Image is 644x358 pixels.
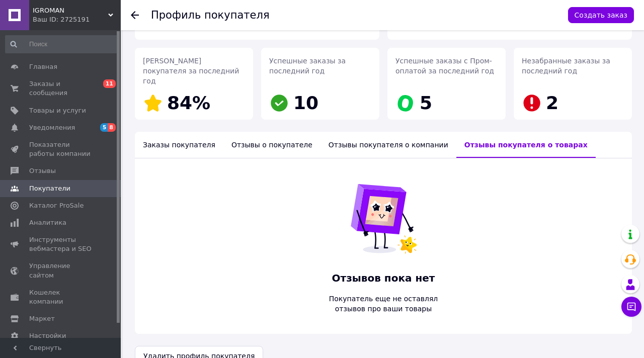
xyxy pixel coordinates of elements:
[5,35,119,53] input: Поиск
[29,314,55,323] span: Маркет
[320,132,456,158] div: Отзывы покупателя о компании
[29,79,93,98] span: Заказы и сообщения
[29,123,75,132] span: Уведомления
[456,132,596,158] div: Отзывы покупателя о товарах
[29,166,56,175] span: Отзывы
[29,140,93,158] span: Показатели работы компании
[29,235,93,253] span: Инструменты вебмастера и SEO
[621,297,641,317] button: Чат с покупателем
[320,271,446,286] span: Отзывов пока нет
[223,132,320,158] div: Отзывы о покупателе
[29,261,93,280] span: Управление сайтом
[29,201,84,210] span: Каталог ProSale
[108,123,116,132] span: 8
[135,132,223,158] div: Заказы покупателя
[29,288,93,306] span: Кошелек компании
[546,93,558,113] span: 2
[29,218,66,227] span: Аналитика
[143,57,239,85] span: [PERSON_NAME] покупателя за последний год
[522,57,610,75] span: Незабранные заказы за последний год
[29,106,86,115] span: Товары и услуги
[33,6,108,15] span: IGROMAN
[151,9,270,21] h1: Профиль покупателя
[100,123,108,132] span: 5
[33,15,121,24] div: Ваш ID: 2725191
[29,62,57,71] span: Главная
[269,57,346,75] span: Успешные заказы за последний год
[293,93,318,113] span: 10
[167,93,210,113] span: 84%
[103,79,116,88] span: 11
[29,331,66,340] span: Настройки
[395,57,494,75] span: Успешные заказы с Пром-оплатой за последний год
[568,7,634,23] button: Создать заказ
[320,294,446,314] span: Покупатель еще не оставлял отзывов про ваши товары
[343,178,424,259] img: Отзывов пока нет
[131,10,139,20] div: Вернуться назад
[29,184,70,193] span: Покупатели
[420,93,432,113] span: 5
